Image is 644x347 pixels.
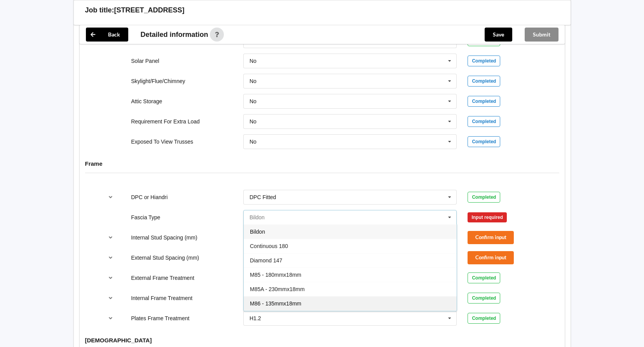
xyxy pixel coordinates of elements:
label: DPC or Hiandri [131,194,168,200]
div: H1.2 [250,316,261,321]
h3: [STREET_ADDRESS] [114,6,185,15]
button: reference-toggle [103,251,118,265]
div: No [250,139,257,144]
button: Save [485,28,512,42]
label: Solar Panel [131,58,159,64]
div: Input required [468,212,507,222]
h3: Job title: [85,6,114,15]
button: reference-toggle [103,190,118,204]
span: Continuous 180 [250,243,288,249]
span: Detailed information [141,31,208,38]
label: Internal Stud Spacing (mm) [131,234,197,241]
div: Completed [468,293,500,304]
span: Diamond 147 [250,257,282,264]
label: Skylight/Flue/Chimney [131,78,185,84]
div: Completed [468,313,500,324]
label: Internal Frame Treatment [131,295,192,301]
button: reference-toggle [103,271,118,285]
button: Confirm input [468,251,514,264]
label: External Stud Spacing (mm) [131,255,199,261]
button: reference-toggle [103,311,118,325]
div: No [250,58,257,64]
label: Attic Storage [131,98,162,104]
div: Completed [468,116,500,127]
label: Plates Frame Treatment [131,315,189,321]
span: M85 - 180mmx18mm [250,272,301,278]
label: Exposed To View Trusses [131,139,193,145]
label: External Frame Treatment [131,275,194,281]
div: Completed [468,76,500,87]
div: No [250,99,257,104]
h4: [DEMOGRAPHIC_DATA] [85,337,559,344]
button: reference-toggle [103,291,118,305]
h4: Frame [85,160,559,167]
label: Requirement For Extra Load [131,118,200,125]
button: Confirm input [468,231,514,244]
div: No [250,78,257,84]
div: Completed [468,136,500,147]
button: reference-toggle [103,231,118,245]
span: M86 - 135mmx18mm [250,300,301,307]
div: Completed [468,56,500,66]
div: Completed [468,96,500,107]
button: Back [86,28,128,42]
label: Fascia Type [131,214,160,220]
div: Completed [468,192,500,203]
span: M85A - 230mmx18mm [250,286,305,292]
div: Completed [468,272,500,283]
div: No [250,119,257,124]
span: Bildon [250,229,265,235]
div: DPC Fitted [250,194,276,200]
